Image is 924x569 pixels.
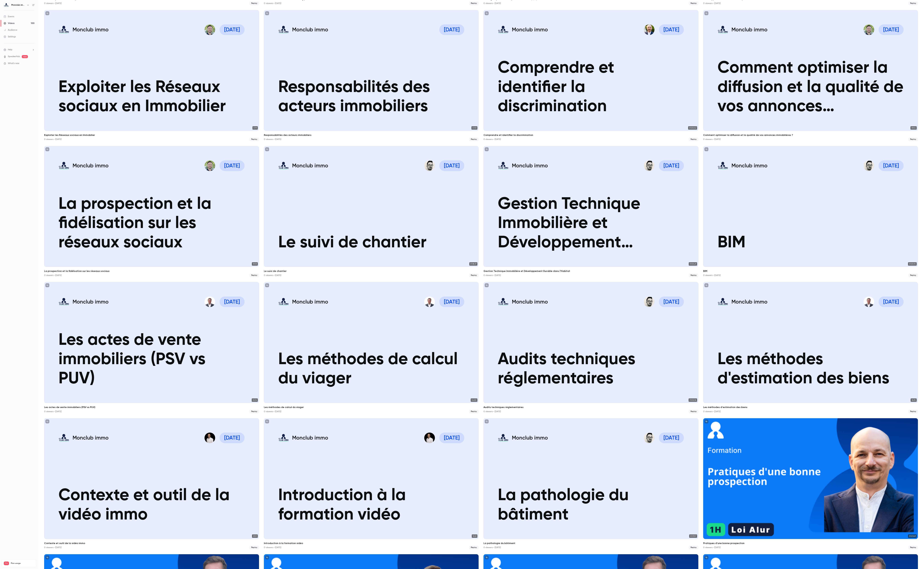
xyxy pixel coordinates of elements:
button: unpublished [704,555,708,559]
div: Audience [4,28,17,32]
div: 0 viewers • [DATE] [703,410,721,413]
button: unpublished [45,555,49,559]
div: Settings [4,35,16,38]
li: Pratiques d'une bonne prospection [703,418,918,549]
p: Monclub immo [512,298,548,306]
img: Christopher Lemaître [205,160,215,171]
img: La prospection et la fidélisation sur les réseaux sociaux [58,160,69,171]
img: Jean-Marc LEGAY [205,297,215,307]
img: Mathieu Pégard [424,433,435,443]
li: Exploiter les Réseaux sociaux en Immobilier [44,10,259,141]
div: 0 viewers • [DATE] [703,2,721,5]
span: Replay [689,138,698,141]
p: Monclub immo [73,26,109,33]
p: Audits techniques réglementaires [498,350,684,389]
h2: BIM [703,269,918,273]
span: 01:17:57 [689,534,697,538]
span: Replay [469,274,479,277]
p: Comprendre et identifier la discrimination [498,59,684,116]
span: Replay [249,546,259,549]
span: Replay [469,138,479,141]
span: 12:22 [472,534,477,538]
img: Les méthodes de calcul du viager [278,297,289,307]
p: Monclub immo [73,434,109,442]
li: Audits techniques réglementaires [483,282,698,413]
img: Contexte et outil de la vidéo immo [58,433,69,443]
p: Gestion Technique Immobilière et Développement Durable dans l’Habitat [498,195,684,253]
img: Comment optimiser la diffusion et la qualité de vos annonces immobilières ? [718,24,728,35]
img: Christopher Lemaître [205,24,215,35]
h2: Comprendre et identifier la discrimination [483,133,698,137]
div: 0 viewers • [DATE] [264,546,281,549]
div: 0 viewers • [DATE] [264,138,281,141]
a: La pathologie du bâtiment Monclub immoXavier Pasty[DATE]La pathologie du bâtiment01:17:57La patho... [483,418,698,549]
iframe: Noticeable Trigger [31,62,34,65]
span: new [22,55,28,58]
span: 55:14 [252,398,258,402]
span: [DATE] [659,24,684,35]
span: 59:54 [910,126,917,130]
h2: Les actes de vente immobiliers (PSV vs PUV) [44,405,259,409]
span: Replay [908,2,918,5]
div: 0 viewers • [DATE] [44,2,62,5]
img: BIM [718,160,728,171]
p: Exploiter les Réseaux sociaux en Immobilier [58,78,245,117]
span: [DATE] [220,433,245,443]
span: 01:04:21 [689,262,697,266]
a: Responsabilités des acteurs immobiliersMonclub immo[DATE]Responsabilités des acteurs immobiliers5... [264,10,479,141]
p: Monclub immo [292,26,328,33]
img: Vincent Rengeard [644,24,654,35]
p: Monclub immo [512,162,548,169]
p: Les méthodes de calcul du viager [278,350,464,389]
li: Gestion Technique Immobilière et Développement Durable dans l’Habitat [483,146,698,277]
div: 0 viewers • [DATE] [44,274,62,277]
span: Replay [469,546,479,549]
h2: La pathologie du bâtiment [483,541,698,545]
h2: La prospection et la fidélisation sur les réseaux sociaux [44,269,259,273]
button: unpublished [265,11,269,15]
p: Le suivi de chantier [278,233,464,253]
li: Comprendre et identifier la discrimination [483,10,698,141]
button: unpublished [265,147,269,151]
p: Monclub immo [73,298,109,306]
span: [DATE] [220,297,245,307]
p: Monclub immo [292,162,328,169]
button: unpublished [45,283,49,287]
span: 01:03:49 [908,534,917,538]
h2: Gestion Technique Immobilière et Développement Durable dans l’Habitat [483,269,698,273]
h2: Le suivi de chantier [264,269,479,273]
p: Les méthodes d'estimation des biens [718,350,904,389]
li: Le suivi de chantier [264,146,479,277]
span: [DATE] [879,297,904,307]
h2: Exploiter les Réseaux sociaux en Immobilier [44,133,259,137]
button: unpublished [704,283,708,287]
span: 36:35 [911,398,917,402]
h2: Comment optimiser la diffusion et la qualité de vos annonces immobilières ? [703,133,918,137]
p: Monclub immo [512,26,548,33]
button: unpublished [485,11,489,15]
div: 0 viewers • [DATE] [703,546,721,549]
div: 0 viewers • [DATE] [703,138,721,141]
span: 57:33 [471,126,477,130]
li: La pathologie du bâtiment [483,418,698,549]
a: Comprendre et identifier la discriminationMonclub immoVincent Rengeard[DATE]Comprendre et identif... [483,10,698,141]
button: unpublished [485,419,489,423]
span: Replay [469,2,479,5]
span: 54:50 [471,398,477,402]
img: Jean-Marc LEGAY [864,297,874,307]
span: Help [8,48,12,51]
div: 0 viewers • [DATE] [483,410,501,413]
a: SpeakerHub [8,55,20,58]
a: La prospection et la fidélisation sur les réseaux sociauxMonclub immoChristopher Lemaître[DATE]La... [44,146,259,277]
a: Audits techniques réglementairesMonclub immoXavier Pasty[DATE]Audits techniques réglementaires01:... [483,282,698,413]
button: unpublished [485,147,489,151]
span: [DATE] [220,24,245,35]
p: Contexte et outil de la vidéo immo [58,486,245,525]
li: Comment optimiser la diffusion et la qualité de vos annonces immobilières ? [703,10,918,141]
div: 0 viewers • [DATE] [703,274,721,277]
span: 01:18:37 [469,262,477,266]
div: Videos [4,22,14,25]
span: [DATE] [659,160,684,171]
span: 59:33 [252,262,258,266]
span: Replay [249,2,259,5]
